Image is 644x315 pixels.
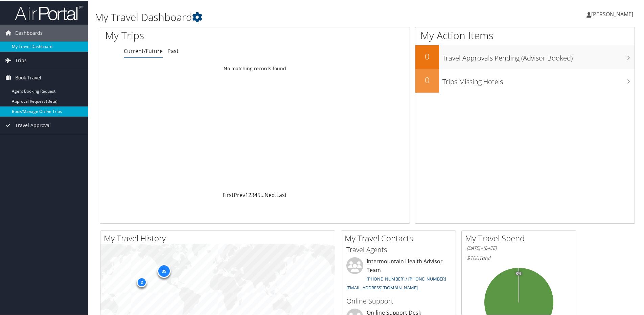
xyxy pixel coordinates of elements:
h1: My Travel Dashboard [95,9,458,24]
span: Dashboards [15,24,43,41]
a: 1 [245,191,248,198]
div: 2 [137,276,147,287]
h2: My Travel History [104,232,335,243]
a: 4 [254,191,257,198]
h3: Travel Agents [346,244,451,254]
h3: Travel Approvals Pending (Advisor Booked) [442,49,635,62]
a: 0Travel Approvals Pending (Advisor Booked) [415,45,635,68]
a: Current/Future [124,47,163,54]
h3: Online Support [346,296,451,305]
h2: My Travel Spend [465,232,576,243]
a: Next [264,191,276,198]
span: Trips [15,51,27,68]
a: 0Trips Missing Hotels [415,68,635,92]
h2: 0 [415,74,439,85]
a: [PERSON_NAME] [586,3,640,24]
h2: 0 [415,50,439,62]
span: … [260,191,264,198]
span: [PERSON_NAME] [591,10,633,17]
a: [EMAIL_ADDRESS][DOMAIN_NAME] [346,284,418,290]
td: No matching records found [100,62,410,74]
h2: My Travel Contacts [345,232,456,243]
h6: [DATE] - [DATE] [467,244,571,251]
h1: My Action Items [415,28,635,42]
h3: Trips Missing Hotels [442,73,635,86]
img: airportal-logo.png [15,4,83,20]
div: 35 [157,264,170,277]
a: 2 [248,191,251,198]
a: 3 [251,191,254,198]
a: Prev [234,191,245,198]
li: Intermountain Health Advisor Team [343,257,454,293]
span: $100 [467,253,479,261]
h1: My Trips [105,28,276,42]
a: First [223,191,234,198]
span: Book Travel [15,69,41,86]
a: Past [167,47,179,54]
tspan: 0% [516,271,522,275]
a: Last [276,191,287,198]
a: [PHONE_NUMBER] / [PHONE_NUMBER] [367,275,446,281]
a: 5 [257,191,260,198]
h6: Total [467,253,571,261]
span: Travel Approval [15,116,51,133]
